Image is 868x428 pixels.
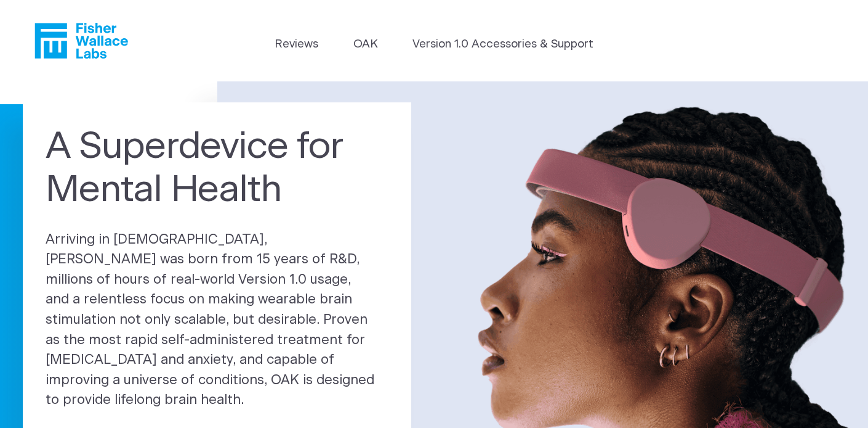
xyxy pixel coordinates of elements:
a: Reviews [275,36,318,53]
a: Fisher Wallace [34,23,128,59]
h1: A Superdevice for Mental Health [46,125,388,212]
p: Arriving in [DEMOGRAPHIC_DATA], [PERSON_NAME] was born from 15 years of R&D, millions of hours of... [46,230,388,411]
a: Version 1.0 Accessories & Support [412,36,593,53]
a: OAK [353,36,378,53]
